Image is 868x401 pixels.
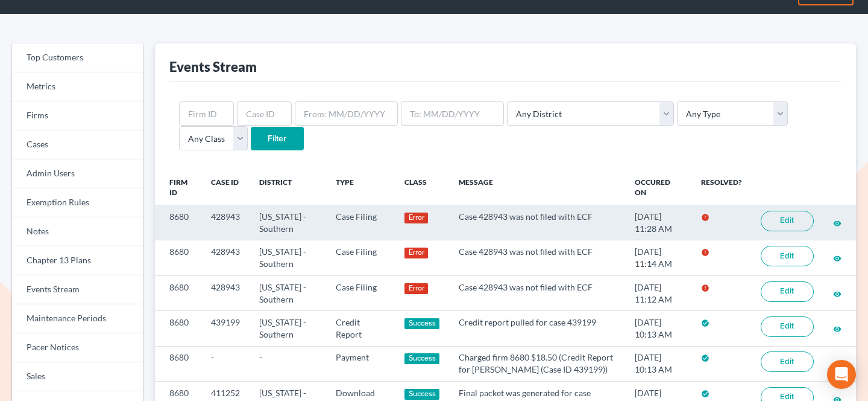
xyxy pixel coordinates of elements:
th: District [250,170,327,205]
div: Error [404,213,428,223]
td: [US_STATE] - Southern [250,311,327,346]
td: 8680 [155,311,201,346]
td: 8680 [155,275,201,310]
td: Credit report pulled for case 439199 [449,311,625,346]
td: 8680 [155,346,201,381]
a: Exemption Rules [12,188,143,217]
td: [DATE] 11:28 AM [625,205,691,240]
i: check_circle [701,319,709,327]
input: Filter [251,127,304,151]
td: Case Filing [326,205,395,240]
td: [US_STATE] - Southern [250,275,327,310]
input: To: MM/DD/YYYY [401,101,504,126]
a: visibility [833,323,841,333]
a: visibility [833,217,841,228]
div: Open Intercom Messenger [827,360,856,389]
i: check_circle [701,390,709,398]
td: [DATE] 11:12 AM [625,275,691,310]
a: Events Stream [12,275,143,304]
a: Edit [761,281,814,302]
a: Metrics [12,72,143,101]
td: 428943 [201,240,250,275]
div: Error [404,283,428,294]
a: Notes [12,217,143,246]
i: check_circle [701,354,709,362]
input: From: MM/DD/YYYY [295,101,398,126]
th: Resolved? [691,170,751,205]
td: Case Filing [326,240,395,275]
td: Case 428943 was not filed with ECF [449,275,625,310]
a: Chapter 13 Plans [12,246,143,275]
th: Class [395,170,449,205]
a: Firms [12,101,143,130]
th: Message [449,170,625,205]
i: error [701,213,709,222]
td: - [201,346,250,381]
td: 8680 [155,240,201,275]
i: visibility [833,254,841,263]
td: [US_STATE] - Southern [250,205,327,240]
td: 439199 [201,311,250,346]
td: 428943 [201,205,250,240]
div: Success [404,353,439,364]
a: visibility [833,288,841,298]
td: 8680 [155,205,201,240]
td: Case 428943 was not filed with ECF [449,240,625,275]
th: Type [326,170,395,205]
a: Cases [12,130,143,159]
a: Edit [761,246,814,266]
a: Edit [761,211,814,231]
input: Firm ID [179,101,234,126]
i: visibility [833,290,841,298]
th: Occured On [625,170,691,205]
th: Firm ID [155,170,201,205]
td: [DATE] 10:13 AM [625,311,691,346]
a: Pacer Notices [12,333,143,362]
td: Credit Report [326,311,395,346]
td: [DATE] 11:14 AM [625,240,691,275]
i: error [701,284,709,292]
a: Maintenance Periods [12,304,143,333]
td: 428943 [201,275,250,310]
td: Payment [326,346,395,381]
td: Charged firm 8680 $18.50 (Credit Report for [PERSON_NAME] (Case ID 439199)) [449,346,625,381]
td: Case Filing [326,275,395,310]
a: visibility [833,252,841,263]
div: Events Stream [169,58,257,75]
a: Admin Users [12,159,143,188]
td: [DATE] 10:13 AM [625,346,691,381]
a: Edit [761,351,814,372]
input: Case ID [237,101,292,126]
i: visibility [833,325,841,333]
div: Error [404,248,428,258]
div: Success [404,318,439,329]
a: Sales [12,362,143,391]
a: Top Customers [12,43,143,72]
th: Case ID [201,170,250,205]
div: Success [404,389,439,400]
i: visibility [833,219,841,228]
i: error [701,248,709,257]
td: - [250,346,327,381]
a: Edit [761,316,814,337]
td: Case 428943 was not filed with ECF [449,205,625,240]
td: [US_STATE] - Southern [250,240,327,275]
